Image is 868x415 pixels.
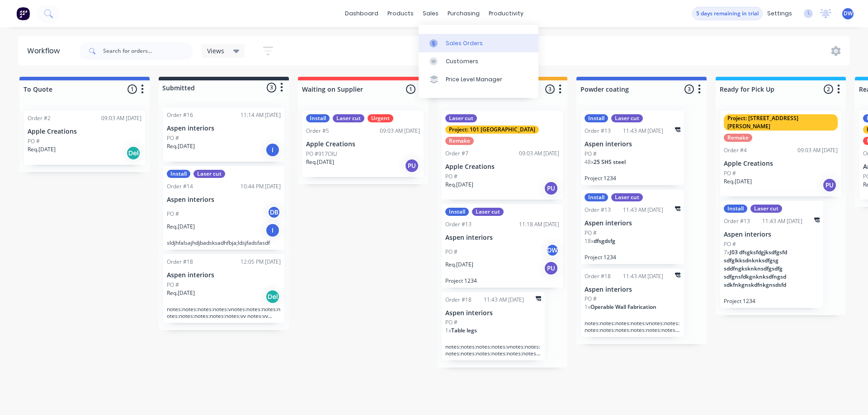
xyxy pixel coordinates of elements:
[16,7,30,20] img: Factory
[265,289,280,304] div: Del
[585,175,680,182] p: Project 1234
[419,52,538,70] a: Customers
[611,193,643,201] div: Laser cut
[585,114,608,122] div: Install
[445,220,472,228] div: Order #13
[585,320,680,333] p: notes:notes:notes:notes:vnotes:notes:notes:notes:notes:notes:notes:notes:vv notes:vv \notes:vnote...
[445,208,469,216] div: Install
[797,146,838,154] div: 09:03 AM [DATE]
[445,326,451,334] span: 1 x
[445,126,539,134] div: Project: 101 [GEOGRAPHIC_DATA]
[585,229,597,237] p: PO #
[594,237,615,245] span: dfsgdsfg
[418,7,443,20] div: sales
[103,42,193,60] input: Search for orders...
[241,111,281,119] div: 11:14 AM [DATE]
[383,7,418,20] div: products
[163,166,284,250] div: InstallLaser cutOrder #1410:44 PM [DATE]Aspen interiorsPO #DBReq.[DATE]Isldjhfalsajhdjbadsksadhfb...
[241,182,281,191] div: 10:44 PM [DATE]
[585,150,597,158] p: PO #
[472,208,504,216] div: Laser cut
[445,173,458,181] p: PO #
[167,125,281,132] p: Aspen interiors
[167,306,281,319] p: notes:notes:notes:notes:vnotes:notes:notes:notes:notes:notes:notes:notes:vv notes:vv \notes:vnote...
[519,149,559,158] div: 09:03 AM [DATE]
[844,9,853,18] span: DW
[442,292,545,361] div: Order #1811:43 AM [DATE]Aspen interiorsPO #1xTable legsnotes:notes:notes:notes:vnotes:notes:notes...
[306,150,337,158] p: PO #917OIU
[28,137,40,145] p: PO #
[306,127,329,135] div: Order #5
[167,239,281,246] p: sldjhfalsajhdjbadsksadhfbja;ldsjfadsfasdf
[724,169,736,177] p: PO #
[193,170,225,178] div: Laser cut
[724,160,838,168] p: Apple Creations
[265,223,280,238] div: I
[306,140,420,148] p: Apple Creations
[126,146,141,160] div: Del
[762,217,802,225] div: 11:43 AM [DATE]
[590,303,656,311] span: Operable Wall Fabrication
[445,248,458,256] p: PO #
[724,134,752,142] div: Remake
[544,181,558,196] div: PU
[443,7,484,20] div: purchasing
[585,286,680,294] p: Aspen interiors
[585,295,597,303] p: PO #
[519,220,559,228] div: 11:18 AM [DATE]
[822,178,837,192] div: PU
[763,7,797,20] div: settings
[750,205,782,213] div: Laser cut
[445,343,541,357] p: notes:notes:notes:notes:vnotes:notes:notes:notes:notes:notes:notes:notes:vv notes:vv \notes:vnote...
[720,111,841,196] div: Project: [STREET_ADDRESS][PERSON_NAME]RemakeOrder #409:03 AM [DATE]Apple CreationsPO #Req.[DATE]PU
[724,205,747,213] div: Install
[101,114,142,122] div: 09:03 AM [DATE]
[445,296,472,304] div: Order #18
[581,190,684,264] div: InstallLaser cutOrder #1311:43 AM [DATE]Aspen interiorsPO #18xdfsgdsfgProject 1234
[445,163,559,171] p: Apple Creations
[446,57,478,65] div: Customers
[484,7,528,20] div: productivity
[585,193,608,201] div: Install
[442,204,563,288] div: InstallLaser cutOrder #1311:18 AM [DATE]Aspen interiorsPO #DWReq.[DATE]PUProject 1234
[692,7,763,20] button: 5 days remaining in trial
[167,111,193,119] div: Order #16
[167,281,179,289] p: PO #
[27,46,64,56] div: Workflow
[623,206,663,214] div: 11:43 AM [DATE]
[724,217,750,225] div: Order #13
[167,271,281,279] p: Aspen interiors
[167,210,179,218] p: PO #
[585,303,590,311] span: 1 x
[167,258,193,266] div: Order #18
[167,134,179,142] p: PO #
[585,254,680,261] p: Project 1234
[724,240,736,248] p: PO #
[720,201,823,308] div: InstallLaser cutOrder #1311:43 AM [DATE]Aspen interiorsPO #7xJ03 dfsgksfdgjksdfgsfd sdfglkksdnknk...
[623,127,663,135] div: 11:43 AM [DATE]
[724,177,752,186] p: Req. [DATE]
[28,128,142,135] p: Apple Creations
[306,114,330,122] div: Install
[445,234,559,242] p: Aspen interiors
[163,107,284,162] div: Order #1611:14 AM [DATE]Aspen interiorsPO #Req.[DATE]I
[167,170,190,178] div: Install
[445,137,474,145] div: Remake
[724,146,747,154] div: Order #4
[207,46,224,56] span: Views
[544,261,558,275] div: PU
[585,272,611,280] div: Order #18
[585,237,594,245] span: 18 x
[724,114,838,131] div: Project: [STREET_ADDRESS][PERSON_NAME]
[445,114,477,122] div: Laser cut
[585,206,611,214] div: Order #13
[167,182,193,191] div: Order #14
[446,75,502,84] div: Price Level Manager
[380,127,420,135] div: 09:03 AM [DATE]
[724,248,730,256] span: 7 x
[581,111,684,185] div: InstallLaser cutOrder #1311:43 AM [DATE]Aspen interiorsPO #48x25 SHS steelProject 1234
[167,289,195,297] p: Req. [DATE]
[445,181,473,189] p: Req. [DATE]
[28,145,56,154] p: Req. [DATE]
[167,142,195,150] p: Req. [DATE]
